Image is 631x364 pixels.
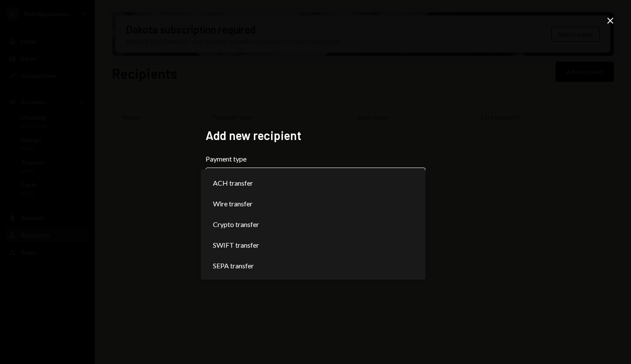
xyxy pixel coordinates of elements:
span: Wire transfer [213,199,253,209]
label: Payment type [206,154,425,164]
h2: Add new recipient [206,127,425,144]
span: SEPA transfer [213,261,254,271]
span: SWIFT transfer [213,240,259,250]
span: ACH transfer [213,178,253,188]
span: Crypto transfer [213,219,259,230]
button: Payment type [206,168,425,192]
